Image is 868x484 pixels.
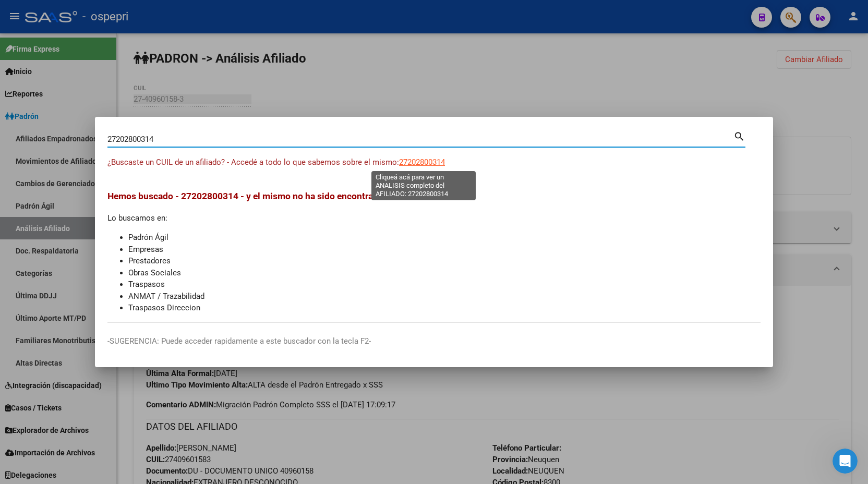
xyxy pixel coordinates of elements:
[399,158,445,167] span: 27202800314
[733,129,745,142] mat-icon: search
[128,279,761,291] li: Traspasos
[107,158,399,167] span: ¿Buscaste un CUIL de un afiliado? - Accedé a todo lo que sabemos sobre el mismo:
[128,232,761,244] li: Padrón Ágil
[128,302,761,314] li: Traspasos Direccion
[128,244,761,256] li: Empresas
[833,449,858,474] iframe: Intercom live chat
[128,255,761,267] li: Prestadores
[107,189,761,314] div: Lo buscamos en:
[128,291,761,302] li: ANMAT / Trazabilidad
[128,267,761,279] li: Obras Sociales
[107,335,761,347] p: -SUGERENCIA: Puede acceder rapidamente a este buscador con la tecla F2-
[107,191,383,201] span: Hemos buscado - 27202800314 - y el mismo no ha sido encontrado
